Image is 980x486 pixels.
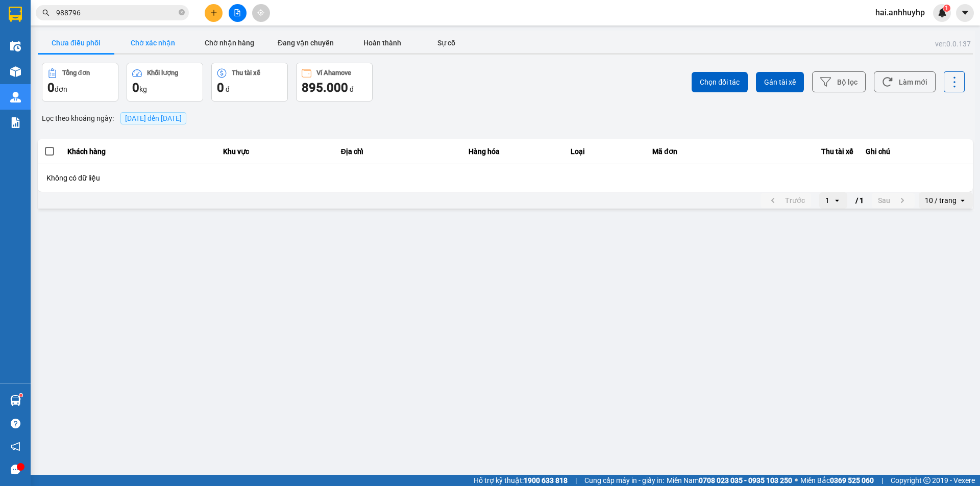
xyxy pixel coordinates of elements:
[10,117,21,128] img: solution-icon
[132,81,139,95] span: 0
[11,465,20,474] span: message
[729,145,853,158] div: Thu tài xế
[855,194,864,207] span: / 1
[205,4,223,22] button: plus
[795,478,798,482] span: ⚪️
[830,476,874,484] strong: 0369 525 060
[11,442,20,451] span: notification
[125,114,182,122] span: 15/08/2025 đến 15/08/2025
[10,41,21,52] img: warehouse-icon
[10,66,21,77] img: warehouse-icon
[47,81,55,95] span: 0
[302,80,367,96] div: đ
[938,8,947,17] img: icon-new-feature
[344,33,421,53] button: Hoàn thành
[302,81,348,95] span: 895.000
[10,92,21,103] img: warehouse-icon
[812,71,866,92] button: Bộ lọc
[945,5,948,12] span: 1
[700,77,740,87] span: Chọn đối tác
[699,476,792,484] strong: 0708 023 035 - 0935 103 250
[565,139,646,164] th: Loại
[833,196,841,204] svg: open
[335,139,462,164] th: Địa chỉ
[825,195,829,206] div: 1
[234,9,241,16] span: file-add
[860,139,973,164] th: Ghi chú
[867,6,933,19] span: hai.anhhuyhp
[62,69,90,76] div: Tổng đơn
[11,419,20,428] span: question-circle
[923,477,930,484] span: copyright
[764,77,796,87] span: Gán tài xế
[217,139,335,164] th: Khu vực
[232,69,260,76] div: Thu tài xế
[692,72,748,92] button: Chọn đối tác
[296,63,373,101] button: Ví Ahamove895.000 đ
[211,63,288,101] button: Thu tài xế0 đ
[56,7,177,18] input: Tìm tên, số ĐT hoặc mã đơn
[267,33,344,53] button: Đang vận chuyển
[800,475,874,486] span: Miền Bắc
[61,139,217,164] th: Khách hàng
[575,475,577,486] span: |
[38,33,114,53] button: Chưa điều phối
[127,63,203,101] button: Khối lượng0kg
[42,113,114,124] span: Lọc theo khoảng ngày :
[667,475,792,486] span: Miền Nam
[42,9,50,16] span: search
[229,4,247,22] button: file-add
[210,9,217,16] span: plus
[5,40,57,92] img: logo
[46,173,964,183] div: Không có dữ liệu
[959,196,967,204] svg: open
[524,476,568,484] strong: 1900 633 818
[120,112,186,124] span: [DATE] đến [DATE]
[881,475,883,486] span: |
[943,5,950,12] sup: 1
[956,4,974,22] button: caret-down
[191,33,267,53] button: Chờ nhận hàng
[10,395,21,406] img: warehouse-icon
[114,33,191,53] button: Chờ xác nhận
[925,195,957,206] div: 10 / trang
[421,33,472,53] button: Sự cố
[474,475,568,486] span: Hỗ trợ kỹ thuật:
[9,7,22,22] img: logo-vxr
[19,394,22,397] sup: 1
[462,139,565,164] th: Hàng hóa
[958,195,959,206] input: Selected 10 / trang.
[179,8,185,18] span: close-circle
[257,9,264,16] span: aim
[58,44,146,80] span: Chuyển phát nhanh: [GEOGRAPHIC_DATA] - [GEOGRAPHIC_DATA]
[584,475,664,486] span: Cung cấp máy in - giấy in:
[47,80,113,96] div: đơn
[961,8,970,17] span: caret-down
[217,81,224,95] span: 0
[252,4,270,22] button: aim
[646,139,723,164] th: Mã đơn
[872,193,915,208] button: next page. current page 1 / 1
[42,63,118,101] button: Tổng đơn0đơn
[756,72,804,92] button: Gán tài xế
[761,193,811,208] button: previous page. current page 1 / 1
[132,80,198,96] div: kg
[316,69,351,76] div: Ví Ahamove
[179,9,185,15] span: close-circle
[874,71,936,92] button: Làm mới
[63,8,140,41] strong: CHUYỂN PHÁT NHANH VIP ANH HUY
[217,80,282,96] div: đ
[147,69,178,76] div: Khối lượng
